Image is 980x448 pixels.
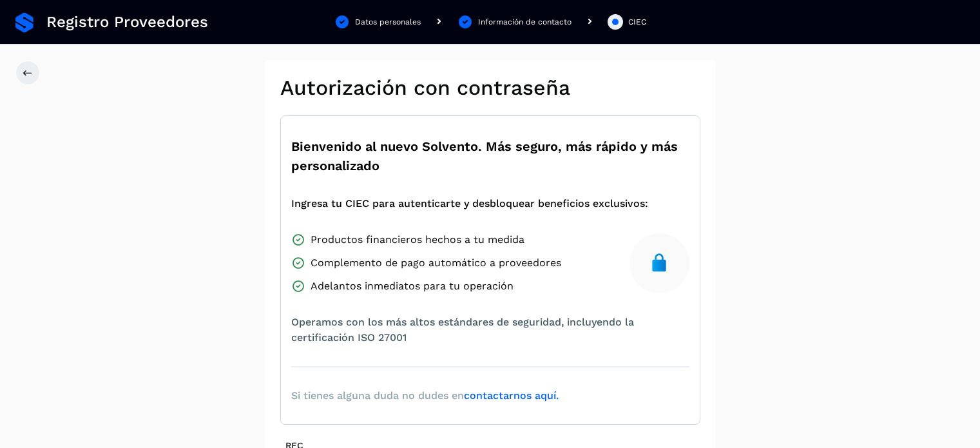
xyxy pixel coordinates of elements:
[280,75,700,100] h2: Autorización con contraseña
[311,278,514,294] span: Adelantos inmediatos para tu operación
[291,315,689,346] span: Operamos con los más altos estándares de seguridad, incluyendo la certificación ISO 27001
[311,232,524,248] span: Productos financieros hechos a tu medida
[628,16,646,28] div: CIEC
[311,255,561,271] span: Complemento de pago automático a proveedores
[291,137,689,175] span: Bienvenido al nuevo Solvento. Más seguro, más rápido y más personalizado
[464,389,559,402] a: contactarnos aquí.
[291,196,648,211] span: Ingresa tu CIEC para autenticarte y desbloquear beneficios exclusivos:
[355,16,421,28] div: Datos personales
[478,16,572,28] div: Información de contacto
[291,388,559,404] span: Si tienes alguna duda no dudes en
[649,253,669,273] img: secure
[46,13,208,32] span: Registro Proveedores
